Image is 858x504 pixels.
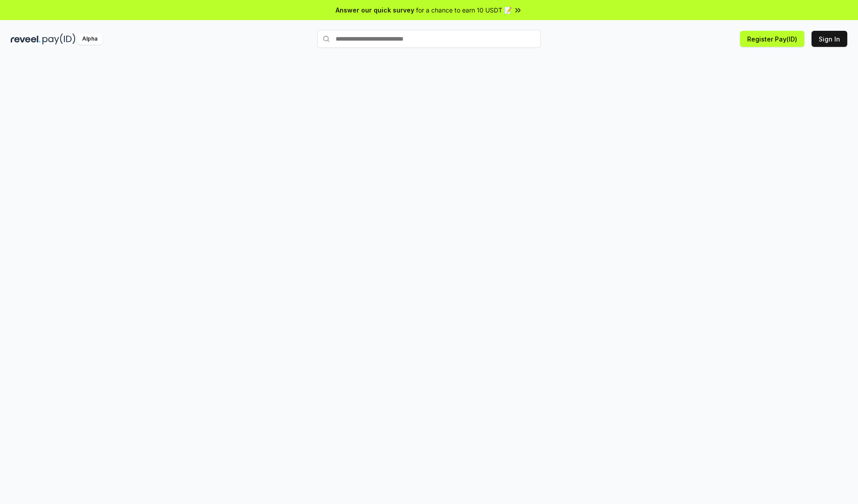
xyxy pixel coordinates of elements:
img: reveel_dark [11,33,41,45]
span: Answer our quick survey [336,5,414,15]
button: Sign In [812,31,847,47]
div: Alpha [77,33,102,45]
button: Register Pay(ID) [740,31,804,47]
img: pay_id [42,33,76,45]
span: for a chance to earn 10 USDT 📝 [416,5,512,15]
